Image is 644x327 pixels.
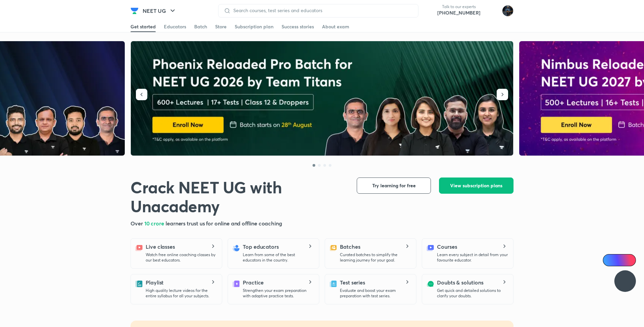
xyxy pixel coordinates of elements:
[215,21,227,32] a: Store
[621,277,629,285] img: ttu
[194,23,207,30] div: Batch
[340,278,365,287] h5: Test series
[243,288,314,299] p: Strengthen your exam preparation with adaptive practice tests.
[282,23,314,30] div: Success stories
[322,23,349,30] div: About exam
[243,243,279,251] h5: Top educators
[146,252,216,263] p: Watch free online coaching classes by our best educators.
[194,21,207,32] a: Batch
[340,243,360,251] h5: Batches
[130,23,156,30] div: Get started
[146,278,164,287] h5: Playlist
[437,288,508,299] p: Get quick and detailed solutions to clarify your doubts.
[139,4,181,18] button: NEET UG
[231,8,413,13] input: Search courses, test series and educators
[437,243,457,251] h5: Courses
[130,21,156,32] a: Get started
[130,220,144,227] span: Over
[164,23,186,30] div: Educators
[372,182,416,189] span: Try learning for free
[439,178,514,194] button: View subscription plans
[437,252,508,263] p: Learn every subject in detail from your favourite educator.
[340,252,411,263] p: Curated batches to simplify the learning journey for your goal.
[450,182,502,189] span: View subscription plans
[215,23,227,30] div: Store
[607,257,612,263] img: Icon
[144,220,166,227] span: 10 crore
[322,21,349,32] a: About exam
[424,4,437,18] img: call-us
[437,9,480,16] a: [PHONE_NUMBER]
[243,278,264,287] h5: Practice
[130,7,139,15] img: Company Logo
[235,23,273,30] div: Subscription plan
[235,21,273,32] a: Subscription plan
[603,254,636,266] a: Ai Doubts
[166,220,282,227] span: learners trust us for online and offline coaching
[243,252,314,263] p: Learn from some of the best educators in the country.
[437,4,480,9] p: Talk to our experts
[340,288,411,299] p: Evaluate and boost your exam preparation with test series.
[146,243,175,251] h5: Live classes
[486,5,497,16] img: avatar
[130,178,346,215] h1: Crack NEET UG with Unacademy
[357,178,431,194] button: Try learning for free
[502,5,514,17] img: Purnima Sharma
[146,288,216,299] p: High quality lecture videos for the entire syllabus for all your subjects.
[282,21,314,32] a: Success stories
[437,278,484,287] h5: Doubts & solutions
[614,257,632,263] span: Ai Doubts
[164,21,186,32] a: Educators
